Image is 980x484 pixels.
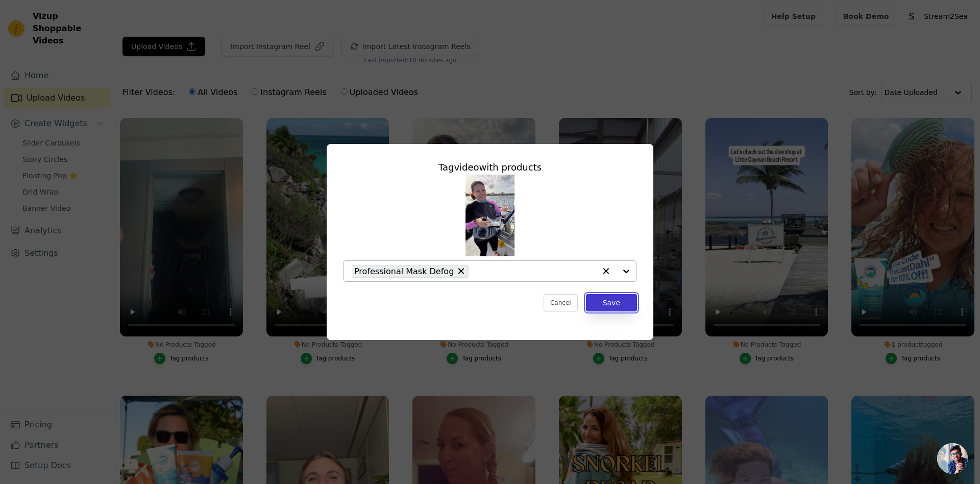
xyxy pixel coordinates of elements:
[354,265,454,278] span: Professional Mask Defog
[343,160,637,175] div: Tag video with products
[544,294,578,311] button: Cancel
[465,175,514,256] img: reel-preview-f24312-2.myshopify.com-3699777116526969806_34378358547.jpeg
[937,443,968,474] a: Open chat
[586,294,637,311] button: Save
